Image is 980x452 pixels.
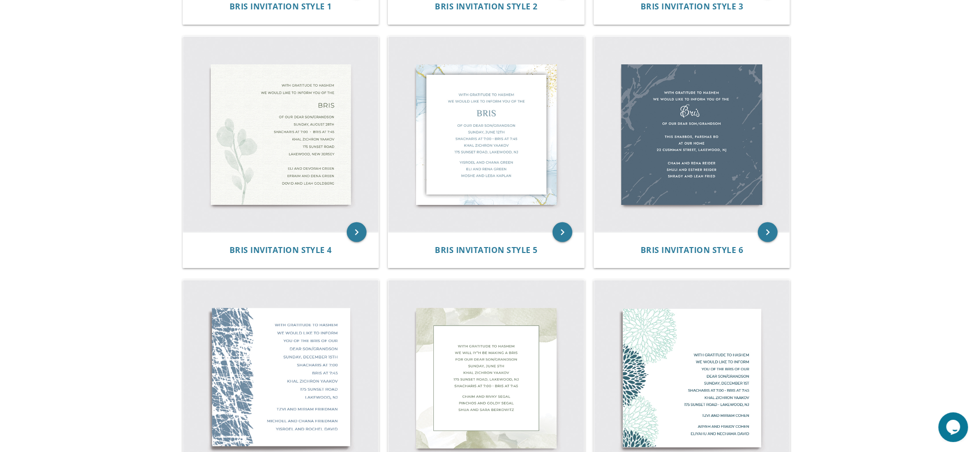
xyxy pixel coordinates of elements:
span: Bris Invitation Style 6 [641,245,744,255]
a: Bris Invitation Style 5 [435,246,538,255]
a: Bris Invitation Style 1 [230,2,332,11]
span: Bris Invitation Style 2 [435,1,538,12]
a: Bris Invitation Style 6 [641,246,744,255]
iframe: chat widget [938,412,970,442]
a: keyboard_arrow_right [553,222,572,242]
a: keyboard_arrow_right [347,222,367,242]
img: Bris Invitation Style 4 [183,37,379,233]
span: Bris Invitation Style 4 [230,245,332,255]
a: keyboard_arrow_right [758,222,778,242]
span: Bris Invitation Style 5 [435,245,538,255]
a: Bris Invitation Style 2 [435,2,538,11]
span: Bris Invitation Style 3 [641,1,744,12]
a: Bris Invitation Style 4 [230,246,332,255]
span: Bris Invitation Style 1 [230,1,332,12]
img: Bris Invitation Style 6 [594,37,790,233]
a: Bris Invitation Style 3 [641,2,744,11]
img: Bris Invitation Style 5 [388,37,584,233]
